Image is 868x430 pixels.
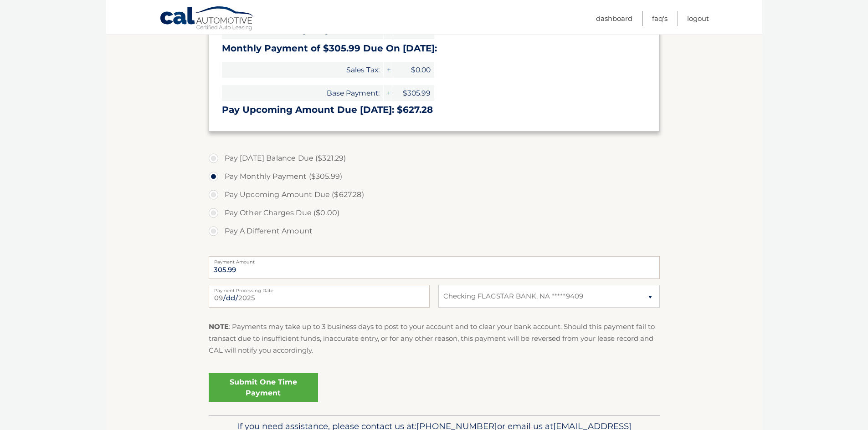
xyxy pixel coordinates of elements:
span: $305.99 [393,85,434,101]
h3: Monthly Payment of $305.99 Due On [DATE]: [222,43,647,54]
span: + [384,85,393,101]
label: Pay Other Charges Due ($0.00) [209,204,660,222]
label: Pay [DATE] Balance Due ($321.29) [209,149,660,167]
span: Sales Tax: [222,62,383,78]
label: Pay A Different Amount [209,222,660,240]
span: Base Payment: [222,85,383,101]
a: Dashboard [596,11,632,26]
label: Pay Upcoming Amount Due ($627.28) [209,186,660,204]
span: $0.00 [393,62,434,78]
label: Payment Processing Date [209,285,430,292]
h3: Pay Upcoming Amount Due [DATE]: $627.28 [222,104,647,116]
a: Cal Automotive [159,6,255,32]
a: Submit One Time Payment [209,373,318,402]
strong: NOTE [209,322,229,331]
p: : Payments may take up to 3 business days to post to your account and to clear your bank account.... [209,321,660,357]
input: Payment Date [209,285,430,308]
span: + [384,62,393,78]
label: Pay Monthly Payment ($305.99) [209,167,660,186]
a: Logout [687,11,709,26]
label: Payment Amount [209,256,660,263]
input: Payment Amount [209,256,660,279]
a: FAQ's [652,11,668,26]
